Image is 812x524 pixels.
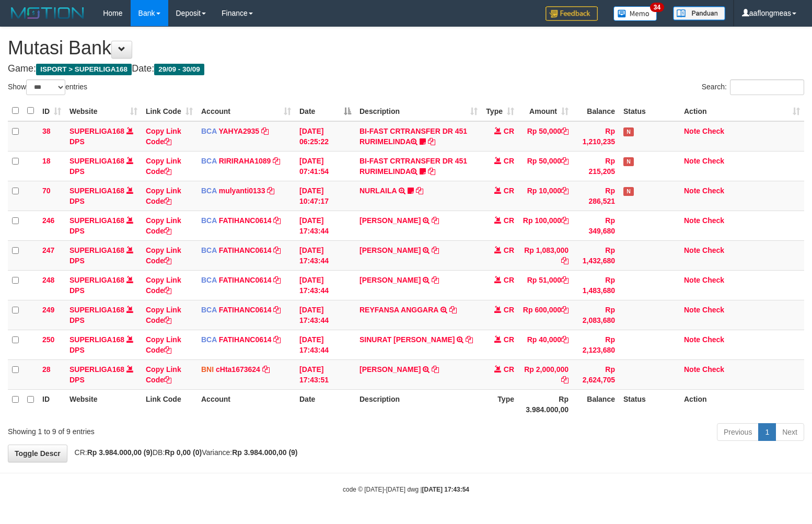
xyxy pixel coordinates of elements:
[684,365,700,374] a: Note
[69,335,124,344] a: SUPERLIGA168
[504,306,514,314] span: CR
[775,423,804,441] a: Next
[201,306,217,314] span: BCA
[546,6,598,21] img: Feedback.jpg
[561,257,569,265] a: Copy Rp 1,083,000 to clipboard
[295,300,355,330] td: [DATE] 17:43:44
[573,121,619,152] td: Rp 1,210,235
[261,127,269,135] a: Copy YAHYA2935 to clipboard
[623,157,634,166] span: Has Note
[730,79,804,95] input: Search:
[573,330,619,359] td: Rp 2,123,680
[65,330,142,359] td: DPS
[219,276,272,284] a: FATIHANC0614
[702,187,724,195] a: Check
[518,211,573,240] td: Rp 100,000
[684,335,700,344] a: Note
[201,335,217,344] span: BCA
[8,79,87,95] label: Show entries
[201,157,217,165] span: BCA
[673,6,725,20] img: panduan.png
[8,422,331,437] div: Showing 1 to 9 of 9 entries
[262,365,270,374] a: Copy cHta1673624 to clipboard
[518,101,573,121] th: Amount: activate to sort column ascending
[416,187,423,195] a: Copy NURLAILA to clipboard
[42,246,54,254] span: 247
[146,187,181,205] a: Copy Link Code
[42,306,54,314] span: 249
[623,187,634,196] span: Has Note
[684,127,700,135] a: Note
[65,389,142,419] th: Website
[432,246,439,254] a: Copy GERARDO BRAMASTYA to clipboard
[146,246,181,265] a: Copy Link Code
[69,306,124,314] a: SUPERLIGA168
[684,216,700,225] a: Note
[295,101,355,121] th: Date: activate to sort column descending
[343,486,469,493] small: code © [DATE]-[DATE] dwg |
[42,127,51,135] span: 38
[717,423,759,441] a: Previous
[201,246,217,254] span: BCA
[359,276,421,284] a: [PERSON_NAME]
[684,187,700,195] a: Note
[684,157,700,165] a: Note
[295,211,355,240] td: [DATE] 17:43:44
[428,137,435,146] a: Copy BI-FAST CRTRANSFER DR 451 RURIMELINDA to clipboard
[69,448,298,457] span: CR: DB: Variance:
[680,101,804,121] th: Action: activate to sort column ascending
[573,211,619,240] td: Rp 349,680
[146,157,181,176] a: Copy Link Code
[273,246,281,254] a: Copy FATIHANC0614 to clipboard
[273,306,281,314] a: Copy FATIHANC0614 to clipboard
[65,151,142,181] td: DPS
[295,240,355,270] td: [DATE] 17:43:44
[432,276,439,284] a: Copy NURMAWATI to clipboard
[146,216,181,235] a: Copy Link Code
[273,276,281,284] a: Copy FATIHANC0614 to clipboard
[142,101,197,121] th: Link Code: activate to sort column ascending
[295,151,355,181] td: [DATE] 07:41:54
[684,306,700,314] a: Note
[680,389,804,419] th: Action
[8,38,804,59] h1: Mutasi Bank
[561,187,569,195] a: Copy Rp 10,000 to clipboard
[42,365,51,374] span: 28
[573,151,619,181] td: Rp 215,205
[65,101,142,121] th: Website: activate to sort column ascending
[702,365,724,374] a: Check
[197,389,295,419] th: Account
[232,448,297,457] strong: Rp 3.984.000,00 (9)
[561,127,569,135] a: Copy Rp 50,000 to clipboard
[623,127,634,136] span: Has Note
[65,270,142,300] td: DPS
[619,389,680,419] th: Status
[146,127,181,146] a: Copy Link Code
[8,445,67,462] a: Toggle Descr
[613,6,657,21] img: Button%20Memo.svg
[432,216,439,225] a: Copy HERMAN DARMAWAN to clipboard
[573,270,619,300] td: Rp 1,483,680
[518,121,573,152] td: Rp 50,000
[518,151,573,181] td: Rp 50,000
[69,246,124,254] a: SUPERLIGA168
[355,151,482,181] td: BI-FAST CRTRANSFER DR 451 RURIMELINDA
[359,365,421,374] a: [PERSON_NAME]
[154,64,204,75] span: 29/09 - 30/09
[466,335,473,344] a: Copy SINURAT RONI HANSE to clipboard
[201,365,214,374] span: BNI
[65,300,142,330] td: DPS
[518,181,573,211] td: Rp 10,000
[42,216,54,225] span: 246
[216,365,260,374] a: cHta1673624
[518,359,573,389] td: Rp 2,000,000
[684,276,700,284] a: Note
[201,187,217,195] span: BCA
[359,187,397,195] a: NURLAILA
[42,335,54,344] span: 250
[42,187,51,195] span: 70
[219,187,265,195] a: mulyanti0133
[650,3,664,12] span: 34
[422,486,469,493] strong: [DATE] 17:43:54
[518,240,573,270] td: Rp 1,083,000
